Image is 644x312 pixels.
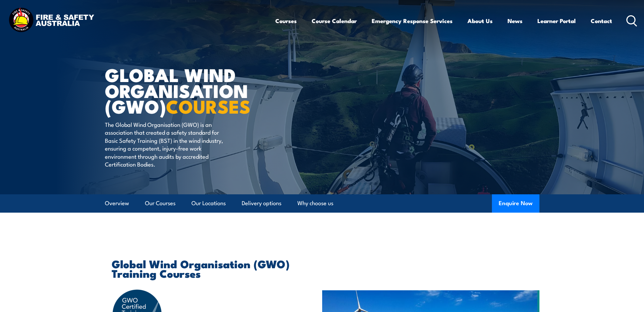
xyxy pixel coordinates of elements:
h2: Global Wind Organisation (GWO) Training Courses [112,259,291,278]
button: Enquire Now [492,194,539,213]
a: Contact [591,12,612,30]
a: Learner Portal [537,12,576,30]
a: Delivery options [242,194,281,212]
p: The Global Wind Organisation (GWO) is an association that created a safety standard for Basic Saf... [105,120,229,168]
a: Our Locations [191,194,226,212]
a: About Us [467,12,493,30]
a: Overview [105,194,129,212]
strong: COURSES [166,92,251,120]
h1: Global Wind Organisation (GWO) [105,66,273,114]
a: Our Courses [145,194,176,212]
a: Why choose us [297,194,333,212]
a: Course Calendar [312,12,357,30]
a: News [508,12,522,30]
a: Courses [275,12,297,30]
a: Emergency Response Services [372,12,453,30]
